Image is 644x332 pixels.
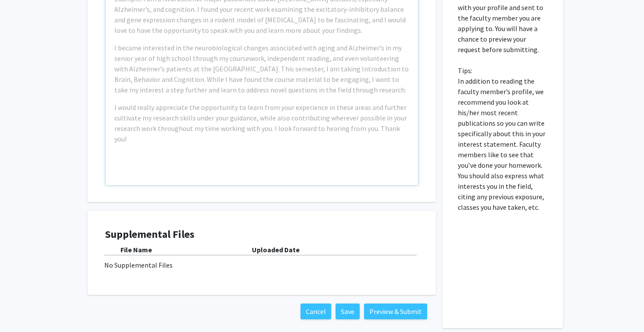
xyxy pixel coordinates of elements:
[252,245,300,254] b: Uploaded Date
[336,304,360,319] button: Save
[105,228,418,241] h4: Supplemental Files
[7,293,37,325] iframe: Chat
[120,245,152,254] b: File Name
[114,42,409,95] p: I became interested in the neurobiological changes associated with aging and Alzheimer’s in my se...
[301,304,331,319] button: Cancel
[104,260,419,270] div: No Supplemental Files
[114,102,409,144] p: I would really appreciate the opportunity to learn from your experience in these areas and furthe...
[364,304,427,319] button: Preview & Submit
